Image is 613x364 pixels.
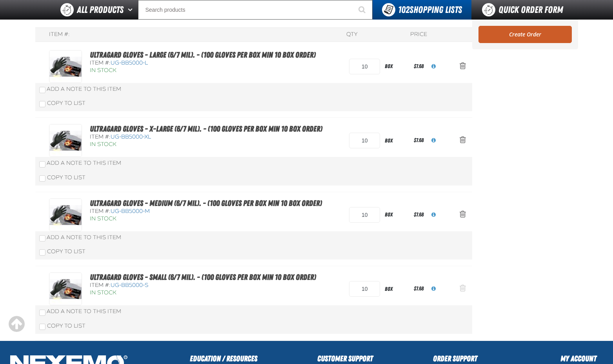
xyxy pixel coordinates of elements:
input: Copy To List [39,101,45,107]
div: In Stock [90,289,316,297]
span: $7.68 [414,211,424,218]
span: Add a Note to This Item [47,86,121,92]
div: Scroll to the top [8,315,25,333]
button: View All Prices for UG-BB5000-L [425,58,442,75]
div: Price [410,31,427,38]
input: Product Quantity [349,281,380,297]
div: box [380,206,412,223]
div: Item #: [90,282,316,289]
strong: 102 [398,4,409,15]
label: Copy To List [39,323,85,329]
input: Add a Note to This Item [39,235,45,241]
span: $7.68 [414,63,424,69]
span: All Products [77,3,124,17]
button: Action Remove Ultragard gloves - Small (6/7 mil). - (100 gloves per box MIN 10 box order) from GL... [453,280,472,297]
a: Ultragard gloves - X-Large (6/7 mil). - (100 gloves per box MIN 10 box order) [90,124,322,133]
span: UG-BB5000-XL [111,133,151,140]
a: Ultragard gloves - Small (6/7 mil). - (100 gloves per box MIN 10 box order) [90,272,316,282]
input: Copy To List [39,175,45,182]
a: Ultragard gloves - Medium (6/7 mil). - (100 gloves per box MIN 10 box order) [90,198,322,208]
input: Add a Note to This Item [39,161,45,168]
span: UG-BB5000-M [111,208,150,214]
label: Copy To List [39,100,85,106]
button: Action Remove Ultragard gloves - X-Large (6/7 mil). - (100 gloves per box MIN 10 box order) from ... [453,132,472,149]
div: box [380,280,412,298]
div: In Stock [90,215,322,223]
button: Action Remove Ultragard gloves - Medium (6/7 mil). - (100 gloves per box MIN 10 box order) from G... [453,206,472,223]
span: UG-BB5000-S [111,282,148,288]
input: Product Quantity [349,59,380,74]
span: Add a Note to This Item [47,160,121,166]
label: Copy To List [39,174,85,181]
button: View All Prices for UG-BB5000-M [425,206,442,223]
div: box [380,58,412,75]
button: View All Prices for UG-BB5000-XL [425,132,442,149]
div: In Stock [90,67,316,74]
button: Action Remove Ultragard gloves - Large (6/7 mil). - (100 gloves per box MIN 10 box order) from GL... [453,58,472,75]
span: Shopping Lists [398,4,462,15]
div: box [380,132,412,150]
input: Add a Note to This Item [39,310,45,316]
button: View All Prices for UG-BB5000-S [425,280,442,297]
input: Product Quantity [349,207,380,223]
span: Add a Note to This Item [47,234,121,241]
div: In Stock [90,141,322,148]
span: $7.68 [414,285,424,292]
span: $7.68 [414,137,424,143]
span: UG-BB5000-L [111,59,148,66]
label: Copy To List [39,248,85,255]
div: Item #: [49,31,70,38]
div: QTY [346,31,357,38]
input: Add a Note to This Item [39,87,45,93]
input: Product Quantity [349,133,380,148]
input: Copy To List [39,324,45,330]
a: Ultragard gloves - Large (6/7 mil). - (100 gloves per box MIN 10 box order) [90,50,316,59]
div: Item #: [90,208,322,215]
div: Item #: [90,133,322,141]
a: Create Order [478,26,572,43]
div: Item #: [90,59,316,67]
input: Copy To List [39,249,45,256]
span: Add a Note to This Item [47,308,121,315]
